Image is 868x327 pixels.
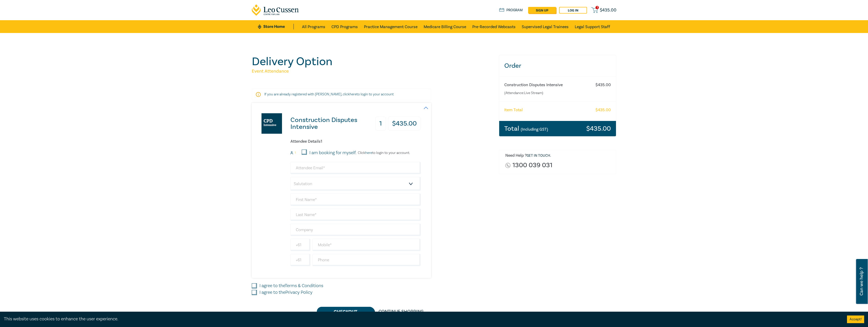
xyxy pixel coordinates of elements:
[527,153,550,158] a: Get in touch
[424,20,466,33] a: Medicare Billing Course
[522,20,569,33] a: Supervised Legal Trainees
[295,151,296,155] small: 1
[504,125,548,132] h3: Total
[252,68,493,74] h5: Event Attendance
[374,307,428,317] a: Continue Shopping
[575,20,610,33] a: Legal Support Staff
[375,117,386,131] h3: 1
[586,125,611,132] h3: $ 435.00
[504,108,523,112] h6: Item Total
[259,283,323,289] label: I agree to the
[365,151,372,155] a: here
[331,20,358,33] a: CPD Programs
[595,6,599,9] span: 1
[357,151,410,155] p: Click to login to your account.
[290,117,375,130] h3: Construction Disputes Intensive
[290,209,421,221] input: Last Name*
[388,117,421,131] h3: $ 435.00
[472,20,516,33] a: Pre-Recorded Webcasts
[262,113,282,134] img: Construction Disputes Intensive
[259,289,312,296] label: I agree to the
[290,162,421,174] input: Attendee Email*
[350,92,357,97] a: here
[504,91,591,96] small: (Attendance: Live Stream )
[317,307,374,317] button: Checkout
[499,7,523,13] a: Program
[505,153,612,158] h6: Need Help ? .
[309,150,357,156] label: I am booking for myself.
[600,7,616,13] span: $ 435.00
[595,108,611,112] h6: $ 435.00
[364,20,417,33] a: Practice Management Course
[504,83,591,87] h6: Construction Disputes Intensive
[285,283,323,289] a: Terms & Conditions
[290,239,310,251] input: +61
[285,289,312,295] a: Privacy Policy
[290,194,421,206] input: First Name*
[513,162,552,169] a: 1300 039 031
[312,239,421,251] input: Mobile*
[528,7,556,14] a: sign up
[290,224,421,236] input: Company
[290,139,421,144] h6: Attendee Details 1
[264,92,419,97] p: If you are already registered with [PERSON_NAME], click to login to your account
[847,315,864,323] button: Accept cookies
[4,316,839,322] div: This website uses cookies to enhance the user experience.
[302,20,325,33] a: All Programs
[595,83,611,87] h6: $ 435.00
[859,262,864,301] span: Can we help ?
[252,55,493,68] h1: Delivery Option
[290,254,310,266] input: +61
[521,127,548,132] small: (Including GST)
[312,254,421,266] input: Phone
[258,24,294,29] a: Store Home
[559,7,587,14] a: Log in
[499,55,616,76] h3: Order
